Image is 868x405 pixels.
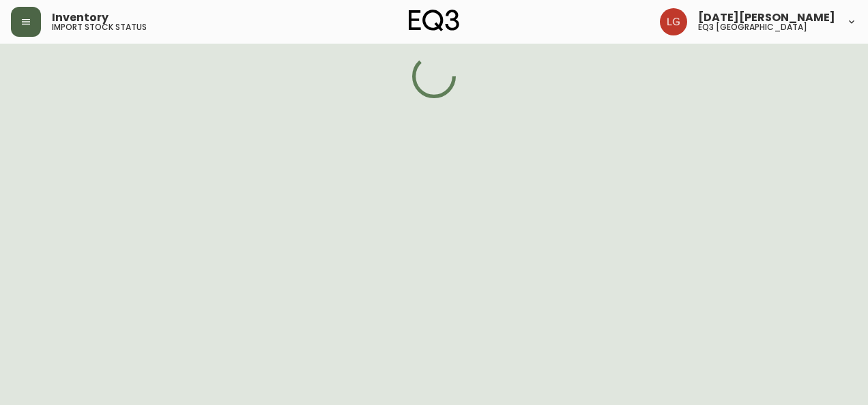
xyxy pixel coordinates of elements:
[52,12,108,23] span: Inventory
[409,10,459,31] img: logo
[698,23,807,31] h5: eq3 [GEOGRAPHIC_DATA]
[52,23,147,31] h5: import stock status
[698,12,835,23] span: [DATE][PERSON_NAME]
[660,8,687,35] img: 2638f148bab13be18035375ceda1d187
